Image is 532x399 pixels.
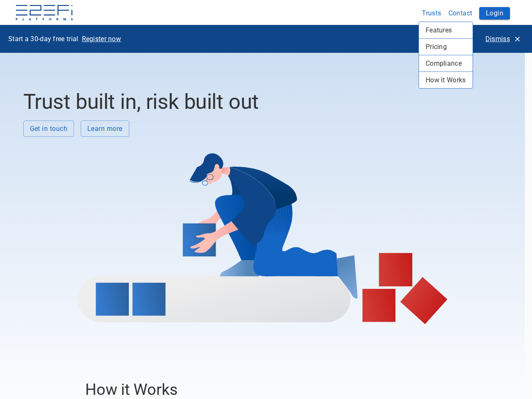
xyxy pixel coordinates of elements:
span: Pricing [426,42,466,52]
div: How it Works [419,72,473,88]
div: Features [419,22,473,38]
span: Features [426,25,466,35]
span: Compliance [426,59,466,68]
div: Compliance [419,55,473,71]
span: How it Works [426,75,466,85]
div: Pricing [419,39,473,55]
